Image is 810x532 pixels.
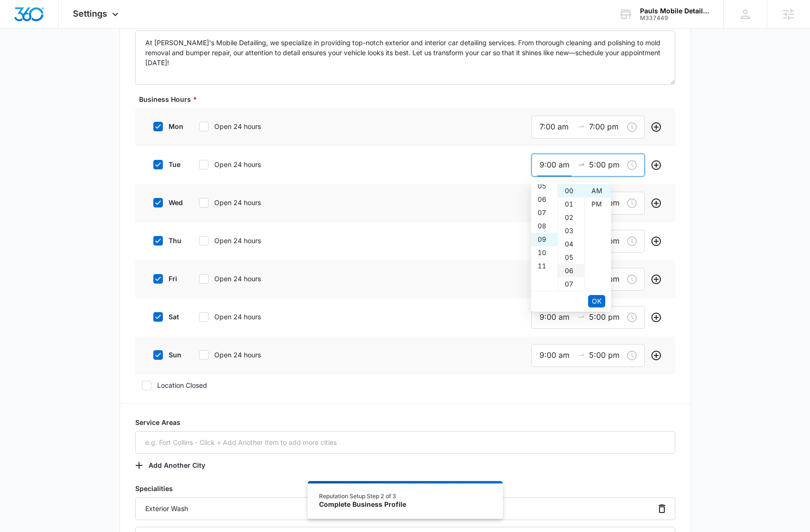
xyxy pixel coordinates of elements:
input: Open [540,121,574,133]
div: AM [585,184,611,197]
div: Complete Business Profile [319,501,406,509]
input: Closed [589,349,623,361]
div: 09 [531,233,558,246]
button: Add [649,348,664,363]
span: Settings [73,9,107,19]
input: e.g. Hand-tossed pizza - Click + Add Another Item to add more specialties [135,497,675,520]
label: Open 24 hours [192,312,283,322]
span: to [578,122,585,130]
input: Closed [589,311,623,323]
div: 06 [558,264,584,277]
button: Add [649,196,664,211]
label: Open 24 hours [192,274,283,284]
label: Specialities [135,483,675,497]
div: 02 [558,211,584,224]
div: 05 [531,179,558,193]
input: e.g. Fort Collins - Click + Add Another Item to add more cities [135,431,675,454]
input: Open [540,311,574,323]
div: 03 [558,224,584,237]
input: Open [540,159,574,171]
span: to [578,160,585,168]
div: 01 [558,197,584,211]
button: OK [588,295,605,307]
label: Open 24 hours [192,350,283,360]
div: 07 [531,206,558,219]
label: sun [147,350,185,360]
button: Add [649,234,664,249]
button: Add Another City [135,454,215,477]
span: swap-right [578,351,585,358]
textarea: At [PERSON_NAME]'s Mobile Detailing, we specialize in providing top-notch exterior and interior c... [135,30,675,85]
button: Add [649,158,664,173]
button: Add [649,310,664,325]
label: thu [147,236,185,246]
div: 10 [531,246,558,259]
span: to [578,351,585,358]
div: Reputation Setup Step 2 of 3 [319,492,406,501]
div: 06 [531,193,558,206]
label: fri [147,274,185,284]
label: Open 24 hours [192,159,283,169]
div: account id [640,15,710,21]
div: 05 [558,251,584,264]
input: Open [540,349,574,361]
label: Open 24 hours [192,197,283,207]
label: Open 24 hours [192,121,283,131]
button: Add [649,119,664,135]
span: OK [592,296,601,306]
label: Location Closed [135,380,675,390]
span: swap-right [578,122,585,130]
span: swap-right [578,160,585,168]
label: Service Areas [135,417,675,431]
div: 00 [558,184,584,197]
div: 08 [531,219,558,233]
label: sat [147,312,185,322]
div: PM [585,197,611,211]
input: Closed [589,121,623,133]
span: swap-right [578,313,585,320]
label: wed [147,197,185,207]
div: account name [640,7,710,15]
input: Closed [589,159,623,171]
label: tue [147,159,185,169]
div: 04 [558,237,584,251]
span: to [578,313,585,320]
label: mon [147,121,185,131]
label: Business Hours [139,94,679,104]
div: 07 [558,277,584,291]
button: Remove [654,501,670,516]
div: 11 [531,259,558,273]
label: Open 24 hours [192,236,283,246]
button: Add [649,272,664,287]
